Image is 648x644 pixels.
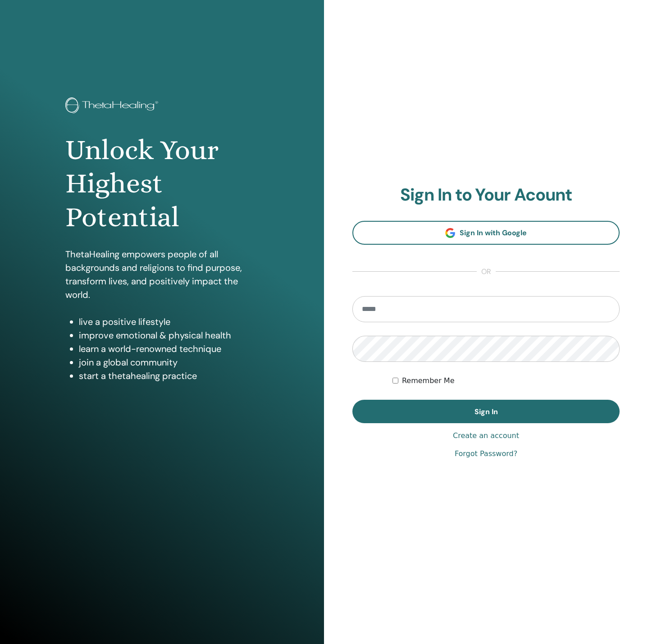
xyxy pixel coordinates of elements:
[79,369,259,383] li: start a thetahealing practice
[455,448,517,459] a: Forgot Password?
[79,329,259,342] li: improve emotional & physical health
[65,133,259,234] h1: Unlock Your Highest Potential
[79,342,259,356] li: learn a world-renowned technique
[475,407,498,416] span: Sign In
[392,375,620,386] div: Keep me authenticated indefinitely or until I manually logout
[453,430,519,441] a: Create an account
[79,356,259,369] li: join a global community
[352,400,620,423] button: Sign In
[477,266,496,277] span: or
[352,185,620,206] h2: Sign In to Your Acount
[402,375,455,386] label: Remember Me
[460,228,527,238] span: Sign In with Google
[65,247,259,301] p: ThetaHealing empowers people of all backgrounds and religions to find purpose, transform lives, a...
[352,221,620,245] a: Sign In with Google
[79,315,259,329] li: live a positive lifestyle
